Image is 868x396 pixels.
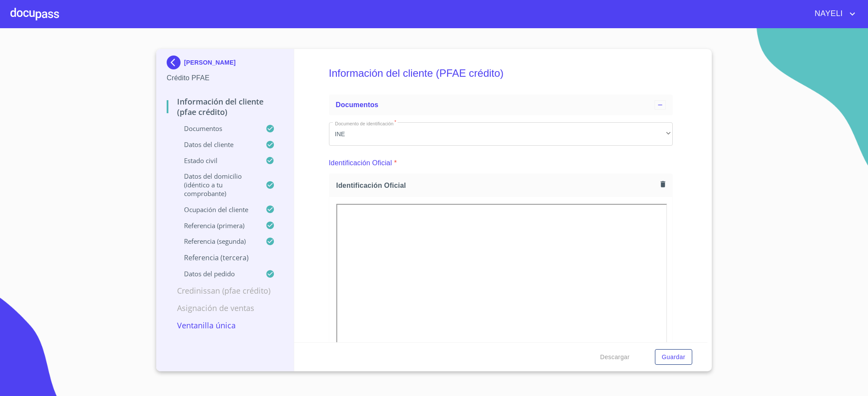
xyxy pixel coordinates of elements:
[167,285,283,296] p: Credinissan (PFAE crédito)
[600,352,630,363] span: Descargar
[329,95,673,115] div: Documentos
[184,59,236,66] p: [PERSON_NAME]
[167,237,266,245] p: Referencia (segunda)
[167,56,283,73] div: [PERSON_NAME]
[329,158,392,168] p: Identificación Oficial
[167,205,266,214] p: Ocupación del Cliente
[167,56,184,69] img: Docupass spot blue
[167,124,266,133] p: Documentos
[167,320,283,331] p: Ventanilla única
[167,253,283,262] p: Referencia (tercera)
[167,96,283,117] p: Información del cliente (PFAE crédito)
[329,122,673,146] div: INE
[336,181,657,190] span: Identificación Oficial
[808,7,847,21] span: NAYELI
[167,269,266,278] p: Datos del pedido
[808,7,858,21] button: account of current user
[167,172,266,198] p: Datos del domicilio (idéntico a tu comprobante)
[167,140,266,149] p: Datos del cliente
[167,221,266,230] p: Referencia (primera)
[597,349,633,365] button: Descargar
[167,303,283,313] p: Asignación de Ventas
[167,156,266,165] p: Estado Civil
[329,56,673,91] h5: Información del cliente (PFAE crédito)
[336,101,378,108] span: Documentos
[167,73,283,83] p: Crédito PFAE
[655,349,692,365] button: Guardar
[662,352,685,363] span: Guardar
